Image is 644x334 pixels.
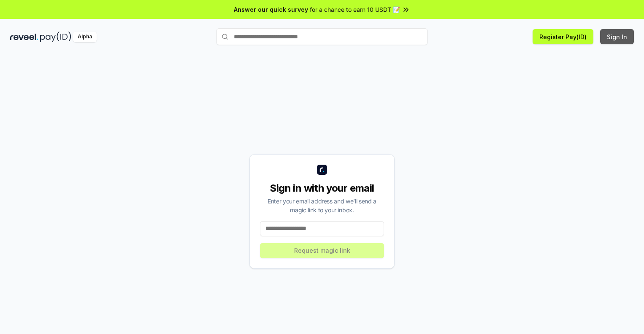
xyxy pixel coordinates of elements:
[260,182,384,195] div: Sign in with your email
[260,197,384,214] div: Enter your email address and we’ll send a magic link to your inbox.
[40,32,71,42] img: pay_id
[533,29,593,44] button: Register Pay(ID)
[73,32,97,42] div: Alpha
[10,32,38,42] img: reveel_dark
[234,5,308,14] span: Answer our quick survey
[317,165,327,175] img: logo_small
[600,29,634,44] button: Sign In
[310,5,400,14] span: for a chance to earn 10 USDT 📝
